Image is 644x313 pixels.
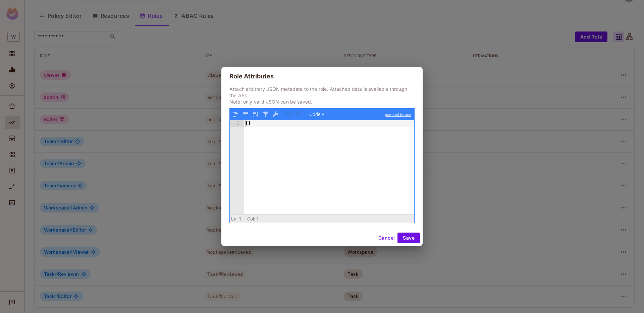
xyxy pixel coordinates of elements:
button: Cancel [376,233,397,243]
span: 1 [239,216,241,222]
span: Col: [247,216,255,222]
button: Save [397,233,420,243]
div: 1 [230,120,244,127]
a: powered by ace [382,109,414,121]
button: Code ▾ [307,110,326,119]
p: Attach arbitrary JSON metadata to the role. Attached data is available through the API. Note: onl... [229,86,415,105]
button: Undo last action (Ctrl+Z) [284,110,293,119]
button: Redo (Ctrl+Shift+Z) [294,110,303,119]
span: Ln: [231,216,237,222]
button: Compact JSON data, remove all whitespaces (Ctrl+Shift+I) [241,110,250,119]
button: Repair JSON: fix quotes and escape characters, remove comments and JSONP notation, turn JavaScrip... [271,110,280,119]
h2: Role Attributes [221,67,423,86]
button: Filter, sort, or transform contents [261,110,270,119]
button: Format JSON data, with proper indentation and line feeds (Ctrl+I) [231,110,240,119]
button: Sort contents [251,110,260,119]
span: 1 [256,216,259,222]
